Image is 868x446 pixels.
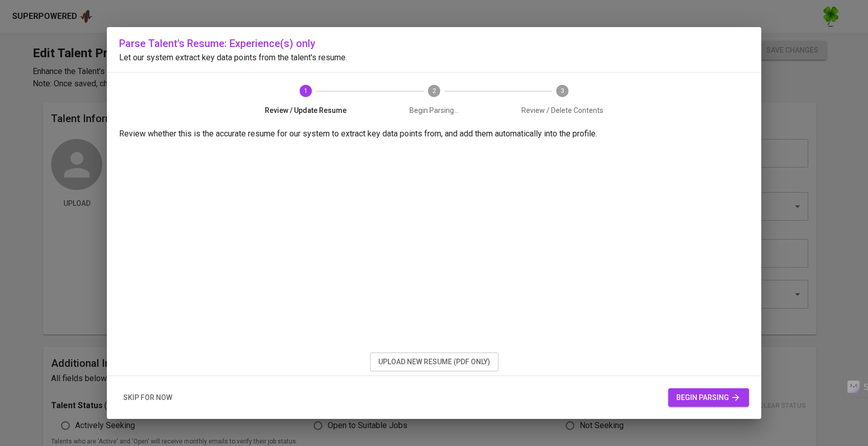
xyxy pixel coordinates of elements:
text: 3 [560,87,564,95]
iframe: 81a193726d298333e3b3cbbf5615e6db.pdf [119,144,749,348]
h6: Parse Talent's Resume: Experience(s) only [119,35,749,52]
text: 2 [432,87,436,95]
text: 1 [304,87,308,95]
button: upload new resume (pdf only) [370,353,498,371]
button: begin parsing [668,388,749,407]
p: Let our system extract key data points from the talent's resume. [119,52,749,64]
span: skip for now [123,391,172,404]
span: Review / Update Resume [246,105,366,115]
span: upload new resume (pdf only) [378,356,490,368]
span: Review / Delete Contents [502,105,622,115]
p: Review whether this is the accurate resume for our system to extract key data points from, and ad... [119,128,749,140]
span: Begin Parsing... [374,105,494,115]
span: begin parsing [676,391,741,404]
button: skip for now [119,388,176,407]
